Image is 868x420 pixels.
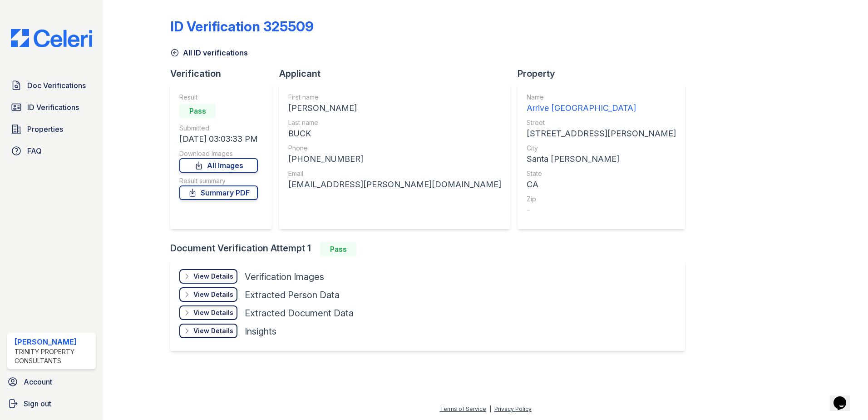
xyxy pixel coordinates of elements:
[288,169,501,178] div: Email
[518,67,692,80] div: Property
[527,93,676,115] a: Name Arrive [GEOGRAPHIC_DATA]
[179,185,258,200] a: Summary PDF
[489,405,491,412] div: |
[527,144,676,153] div: City
[193,308,233,317] div: View Details
[4,373,99,391] a: Account
[527,127,676,140] div: [STREET_ADDRESS][PERSON_NAME]
[527,118,676,127] div: Street
[527,195,676,204] div: Zip
[170,242,692,256] div: Document Verification Attempt 1
[494,405,532,412] a: Privacy Policy
[170,18,314,35] div: ID Verification 325509
[27,145,42,156] span: FAQ
[4,29,99,47] img: CE_Logo_Blue-a8612792a0a2168367f1c8372b55b34899dd931a85d93a1a3d3e32e68fde9ad4.png
[193,326,233,335] div: View Details
[24,398,51,409] span: Sign out
[7,76,96,95] a: Doc Verifications
[527,169,676,178] div: State
[288,93,501,102] div: First name
[830,384,859,411] iframe: chat widget
[193,272,233,281] div: View Details
[527,204,676,216] div: -
[179,104,216,118] div: Pass
[288,178,501,191] div: [EMAIL_ADDRESS][PERSON_NAME][DOMAIN_NAME]
[527,153,676,165] div: Santa [PERSON_NAME]
[279,67,518,80] div: Applicant
[288,118,501,127] div: Last name
[527,178,676,191] div: CA
[179,124,258,133] div: Submitted
[24,376,52,387] span: Account
[245,325,276,338] div: Insights
[27,124,63,135] span: Properties
[170,67,279,80] div: Verification
[527,93,676,102] div: Name
[179,149,258,158] div: Download Images
[27,80,86,91] span: Doc Verifications
[7,98,96,116] a: ID Verifications
[320,242,356,256] div: Pass
[245,270,324,283] div: Verification Images
[179,133,258,145] div: [DATE] 03:03:33 PM
[527,102,676,115] div: Arrive [GEOGRAPHIC_DATA]
[179,93,258,102] div: Result
[27,102,79,113] span: ID Verifications
[288,144,501,153] div: Phone
[15,336,92,347] div: [PERSON_NAME]
[7,120,96,138] a: Properties
[288,102,501,115] div: [PERSON_NAME]
[193,290,233,299] div: View Details
[170,47,248,58] a: All ID verifications
[179,158,258,173] a: All Images
[288,153,501,165] div: [PHONE_NUMBER]
[288,127,501,140] div: BUCK
[245,289,340,301] div: Extracted Person Data
[4,395,99,413] a: Sign out
[179,176,258,185] div: Result summary
[440,405,486,412] a: Terms of Service
[15,347,92,365] div: Trinity Property Consultants
[245,307,354,320] div: Extracted Document Data
[7,142,96,160] a: FAQ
